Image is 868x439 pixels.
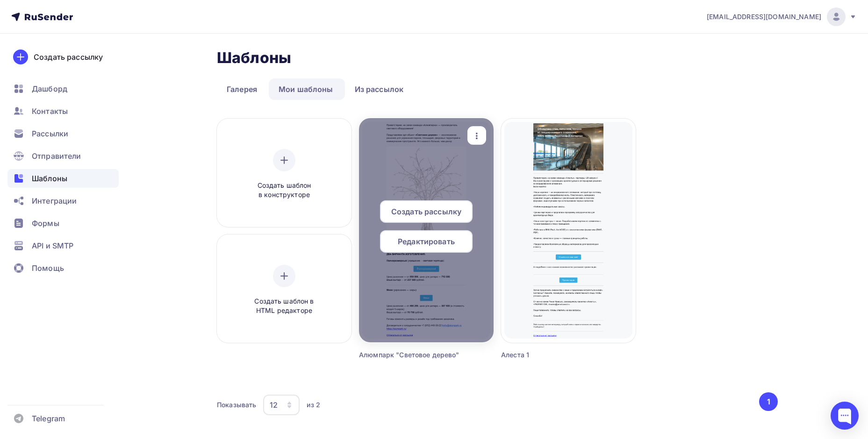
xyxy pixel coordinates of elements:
a: Рассылки [7,124,119,143]
div: Алеста 1 [501,350,602,360]
button: Go to page 1 [759,392,778,411]
button: 12 [263,394,300,416]
a: Отправители [7,147,119,165]
div: Показывать [217,400,256,410]
ul: Pagination [758,392,778,411]
span: Создать шаблон в HTML редакторе [240,297,329,316]
div: Создать рассылку [34,51,103,63]
span: Дашборд [32,83,67,94]
a: Мои шаблоны [269,78,343,100]
a: [EMAIL_ADDRESS][DOMAIN_NAME] [707,7,857,26]
span: Создать рассылку [391,206,461,217]
a: Из рассылок [345,78,414,100]
h2: Шаблоны [217,49,291,67]
span: Интеграции [32,195,77,206]
a: Дашборд [7,79,119,98]
span: Формы [32,218,59,229]
span: Шаблоны [32,173,67,184]
a: Шаблоны [7,169,119,188]
span: Рассылки [32,128,68,139]
div: из 2 [307,400,320,410]
a: Формы [7,214,119,233]
span: [EMAIL_ADDRESS][DOMAIN_NAME] [707,12,821,21]
div: Алюмпарк "Световое дерево" [359,350,460,360]
span: Редактировать [398,236,455,247]
span: Контакты [32,106,68,117]
span: Помощь [32,262,64,274]
span: API и SMTP [32,240,73,251]
a: Галерея [217,78,267,100]
span: Отправители [32,150,81,162]
span: Telegram [32,413,65,424]
a: Контакты [7,102,119,120]
span: Создать шаблон в конструкторе [240,181,329,200]
div: 12 [270,399,278,411]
